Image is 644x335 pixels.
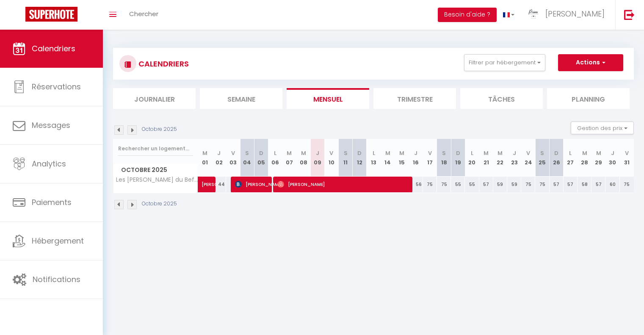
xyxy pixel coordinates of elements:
abbr: L [471,149,473,157]
span: Calendriers [32,43,75,54]
abbr: S [245,149,249,157]
th: 24 [521,139,535,177]
div: 60 [605,177,619,192]
abbr: M [582,149,587,157]
abbr: M [596,149,601,157]
th: 07 [282,139,296,177]
abbr: J [316,149,319,157]
abbr: J [513,149,516,157]
div: 58 [578,177,591,192]
th: 12 [353,139,367,177]
div: 59 [493,177,507,192]
abbr: M [287,149,292,157]
div: 75 [521,177,535,192]
th: 31 [620,139,634,177]
th: 17 [423,139,437,177]
th: 05 [254,139,268,177]
abbr: D [357,149,362,157]
abbr: V [231,149,235,157]
abbr: D [554,149,558,157]
button: Gestion des prix [571,122,634,134]
abbr: S [540,149,544,157]
abbr: M [484,149,489,157]
a: [PERSON_NAME] [198,177,212,193]
span: Les [PERSON_NAME] du Beffroi- Le Favori & parking privé [115,177,199,183]
abbr: D [456,149,460,157]
span: Réservations [32,81,81,92]
abbr: L [373,149,375,157]
th: 25 [535,139,549,177]
th: 21 [479,139,493,177]
th: 15 [395,139,409,177]
div: 57 [550,177,564,192]
li: Trimestre [373,88,456,109]
h3: CALENDRIERS [136,54,189,73]
th: 13 [367,139,381,177]
th: 04 [240,139,254,177]
div: 57 [564,177,578,192]
abbr: V [329,149,333,157]
abbr: D [259,149,263,157]
th: 28 [578,139,591,177]
th: 30 [605,139,619,177]
button: Filtrer par hébergement [464,54,545,71]
span: [PERSON_NAME] [545,8,605,19]
th: 23 [507,139,521,177]
th: 01 [198,139,212,177]
th: 06 [268,139,282,177]
div: 75 [620,177,634,192]
li: Planning [547,88,630,109]
span: Analytics [32,158,66,169]
th: 29 [591,139,605,177]
th: 16 [409,139,423,177]
span: [PERSON_NAME] [277,176,475,192]
th: 27 [564,139,578,177]
abbr: V [526,149,530,157]
abbr: L [569,149,572,157]
span: Octobre 2025 [113,164,198,176]
abbr: M [385,149,390,157]
img: ... [527,8,540,20]
span: Paiements [32,197,72,208]
img: logout [624,9,635,20]
th: 18 [437,139,451,177]
abbr: V [625,149,629,157]
abbr: S [442,149,446,157]
div: 75 [535,177,549,192]
li: Journalier [113,88,196,109]
th: 08 [296,139,310,177]
span: Messages [32,120,70,130]
abbr: J [217,149,221,157]
input: Rechercher un logement... [118,141,193,156]
th: 26 [550,139,564,177]
button: Besoin d'aide ? [438,8,497,22]
abbr: M [498,149,503,157]
span: Notifications [33,274,80,285]
th: 19 [451,139,465,177]
p: Octobre 2025 [142,125,177,133]
th: 02 [212,139,226,177]
div: 57 [479,177,493,192]
abbr: M [301,149,306,157]
img: Super Booking [25,7,77,22]
abbr: M [202,149,207,157]
th: 10 [324,139,338,177]
li: Semaine [200,88,282,109]
li: Tâches [460,88,543,109]
th: 20 [465,139,479,177]
th: 03 [226,139,240,177]
div: 59 [507,177,521,192]
abbr: J [414,149,417,157]
span: Hébergement [32,235,84,246]
abbr: L [274,149,276,157]
span: [PERSON_NAME] [235,176,285,192]
th: 14 [381,139,395,177]
button: Actions [558,54,623,71]
abbr: S [344,149,348,157]
div: 57 [591,177,605,192]
abbr: V [428,149,432,157]
p: Octobre 2025 [142,200,177,208]
span: Chercher [129,9,158,18]
abbr: M [399,149,404,157]
abbr: J [611,149,614,157]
